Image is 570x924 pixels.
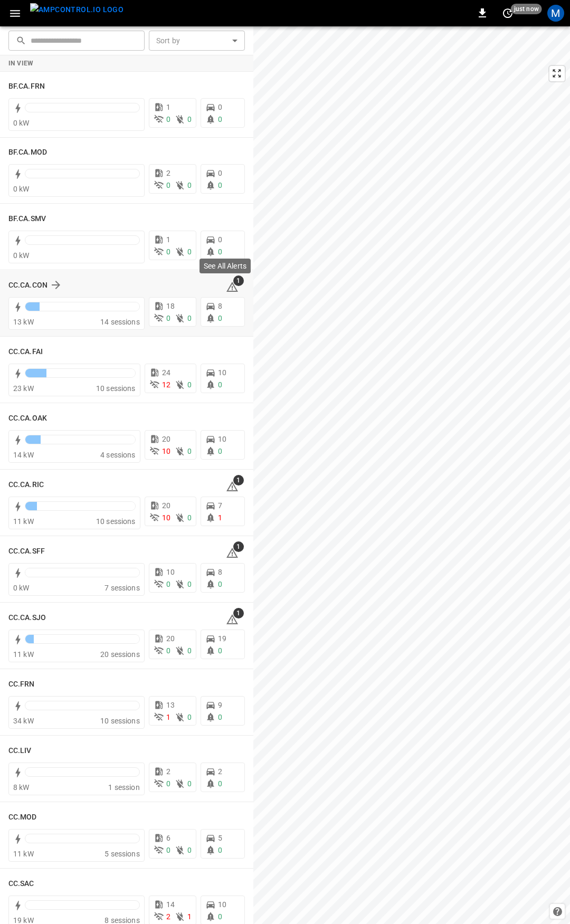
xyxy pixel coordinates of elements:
span: 0 [218,779,222,788]
span: 10 [218,900,226,909]
span: 11 kW [13,517,34,526]
span: 0 [218,580,222,588]
span: 5 sessions [104,850,140,858]
span: 0 kW [13,185,30,193]
h6: CC.CA.SFF [8,546,45,557]
h6: BF.CA.SMV [8,213,46,225]
button: set refresh interval [499,5,516,22]
h6: BF.CA.MOD [8,147,47,158]
span: 11 kW [13,850,34,858]
h6: BF.CA.FRN [8,81,45,92]
span: 0 [218,181,222,189]
span: 13 [166,701,175,709]
span: 4 sessions [100,451,136,459]
span: 20 sessions [100,650,140,659]
h6: CC.LIV [8,745,32,757]
span: 0 [218,912,222,921]
span: 10 [218,368,226,377]
span: 0 [187,314,192,322]
span: 0 [166,846,170,854]
span: 19 [218,634,226,643]
span: 0 [187,646,192,655]
span: 10 sessions [96,384,136,393]
span: 0 [187,181,192,189]
span: 8 kW [13,783,30,792]
span: 0 [187,247,192,256]
span: 2 [166,169,170,177]
span: 1 session [108,783,139,792]
span: just now [511,4,542,14]
span: 1 [166,713,170,721]
span: 0 [166,580,170,588]
span: 0 [166,181,170,189]
h6: CC.SAC [8,878,34,890]
span: 24 [162,368,170,377]
span: 0 [218,115,222,123]
span: 1 [233,608,244,618]
span: 0 [166,247,170,256]
span: 1 [166,235,170,244]
span: 0 kW [13,251,30,260]
span: 8 [218,568,222,576]
span: 0 [187,447,192,455]
span: 10 sessions [96,517,136,526]
span: 10 [162,447,170,455]
span: 10 [162,513,170,522]
span: 1 [187,912,192,921]
span: 0 [187,380,192,389]
span: 0 [166,115,170,123]
span: 1 [233,541,244,552]
span: 1 [233,275,244,286]
span: 9 [218,701,222,709]
span: 11 kW [13,650,34,659]
span: 0 [218,235,222,244]
h6: CC.CA.RIC [8,479,44,491]
span: 14 [166,900,175,909]
span: 2 [166,912,170,921]
span: 0 [187,580,192,588]
img: ampcontrol.io logo [30,3,123,16]
h6: CC.MOD [8,812,37,823]
span: 6 [166,834,170,842]
span: 10 [166,568,175,576]
span: 0 [187,513,192,522]
span: 34 kW [13,717,34,725]
span: 0 [187,115,192,123]
span: 23 kW [13,384,34,393]
div: profile-icon [547,5,564,22]
span: 7 [218,501,222,510]
span: 0 [166,314,170,322]
span: 5 [218,834,222,842]
span: 12 [162,380,170,389]
span: 0 [166,779,170,788]
h6: CC.CA.OAK [8,413,47,424]
span: 1 [218,513,222,522]
span: 20 [162,501,170,510]
span: 2 [166,767,170,776]
span: 7 sessions [104,584,140,592]
span: 0 [218,846,222,854]
span: 10 sessions [100,717,140,725]
span: 0 [218,247,222,256]
span: 0 [218,646,222,655]
canvas: Map [253,26,570,924]
span: 0 [218,380,222,389]
p: See All Alerts [204,261,246,271]
span: 2 [218,767,222,776]
span: 20 [162,435,170,443]
h6: CC.CA.SJO [8,612,46,624]
span: 20 [166,634,175,643]
span: 8 [218,302,222,310]
span: 0 kW [13,119,30,127]
span: 0 [218,447,222,455]
span: 1 [166,103,170,111]
span: 0 [187,846,192,854]
span: 0 [187,779,192,788]
span: 14 sessions [100,318,140,326]
span: 0 [187,713,192,721]
span: 0 [218,713,222,721]
span: 0 [218,169,222,177]
span: 1 [233,475,244,485]
span: 0 [218,314,222,322]
span: 0 [166,646,170,655]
